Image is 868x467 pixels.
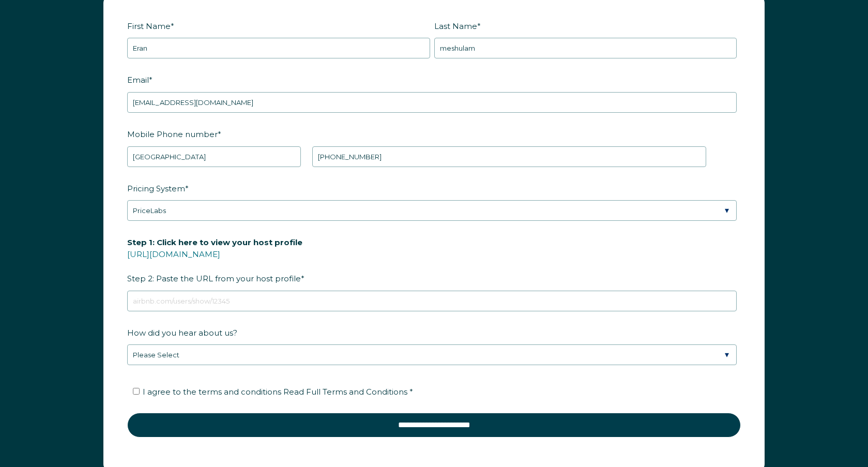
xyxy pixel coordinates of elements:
span: First Name [127,18,171,34]
span: I agree to the terms and conditions [143,387,413,397]
input: airbnb.com/users/show/12345 [127,291,737,311]
span: Email [127,72,149,88]
a: [URL][DOMAIN_NAME] [127,249,220,259]
span: How did you hear about us? [127,325,237,341]
input: I agree to the terms and conditions Read Full Terms and Conditions * [133,388,140,395]
span: Read Full Terms and Conditions [283,387,407,397]
span: Step 1: Click here to view your host profile [127,234,302,250]
span: Step 2: Paste the URL from your host profile [127,234,302,287]
span: Pricing System [127,180,185,197]
a: Read Full Terms and Conditions [281,387,409,397]
span: Mobile Phone number [127,126,218,142]
span: Last Name [434,18,477,34]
